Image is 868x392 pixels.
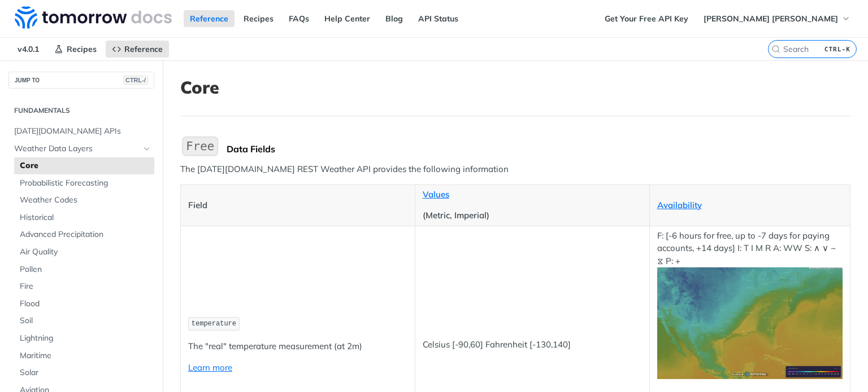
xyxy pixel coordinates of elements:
[14,296,154,312] a: Flood
[14,312,154,329] a: Soil
[20,160,151,171] span: Core
[20,315,151,327] span: Soil
[20,264,151,275] span: Pollen
[8,72,154,89] button: JUMP TOCTRL-/
[8,140,154,157] a: Weather Data LayersHide subpages for Weather Data Layers
[697,10,857,27] button: [PERSON_NAME] [PERSON_NAME]
[20,350,151,362] span: Maritime
[657,317,843,328] span: Expand image
[237,10,280,27] a: Recipes
[423,189,449,200] a: Values
[771,45,780,54] svg: Search
[14,261,154,278] a: Pollen
[67,44,97,54] span: Recipes
[14,347,154,364] a: Maritime
[20,178,151,189] span: Probabilistic Forecasting
[14,192,154,209] a: Weather Codes
[657,200,702,210] a: Availability
[14,364,154,381] a: Solar
[192,320,236,328] span: temperature
[14,330,154,347] a: Lightning
[180,77,850,98] h1: Core
[283,10,315,27] a: FAQs
[20,333,151,344] span: Lightning
[20,195,151,206] span: Weather Codes
[188,362,232,373] a: Learn more
[188,340,407,353] p: The "real" temperature measurement (at 2m)
[20,367,151,378] span: Solar
[379,10,409,27] a: Blog
[20,212,151,223] span: Historical
[11,41,45,58] span: v4.0.1
[20,281,151,292] span: Fire
[142,144,151,153] button: Hide subpages for Weather Data Layers
[14,143,140,155] span: Weather Data Layers
[227,143,850,155] div: Data Fields
[822,43,853,55] kbd: CTRL-K
[704,14,838,24] span: [PERSON_NAME] [PERSON_NAME]
[15,6,172,29] img: Tomorrow.io Weather API Docs
[124,44,163,54] span: Reference
[8,105,154,116] h2: Fundamentals
[14,244,154,261] a: Air Quality
[657,230,843,379] p: F: [-6 hours for free, up to -7 days for paying accounts, +14 days] I: T I M R A: WW S: ∧ ∨ ~ ⧖ P: +
[14,175,154,192] a: Probabilistic Forecasting
[14,209,154,226] a: Historical
[14,278,154,295] a: Fire
[14,157,154,174] a: Core
[8,123,154,140] a: [DATE][DOMAIN_NAME] APIs
[48,41,103,58] a: Recipes
[423,209,642,222] p: (Metric, Imperial)
[20,298,151,310] span: Flood
[20,229,151,240] span: Advanced Precipitation
[123,76,148,85] span: CTRL-/
[184,10,235,27] a: Reference
[598,10,695,27] a: Get Your Free API Key
[318,10,376,27] a: Help Center
[14,126,151,137] span: [DATE][DOMAIN_NAME] APIs
[180,163,850,176] p: The [DATE][DOMAIN_NAME] REST Weather API provides the following information
[14,226,154,243] a: Advanced Precipitation
[106,41,169,58] a: Reference
[20,246,151,258] span: Air Quality
[423,338,642,351] p: Celsius [-90,60] Fahrenheit [-130,140]
[188,199,407,212] p: Field
[412,10,465,27] a: API Status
